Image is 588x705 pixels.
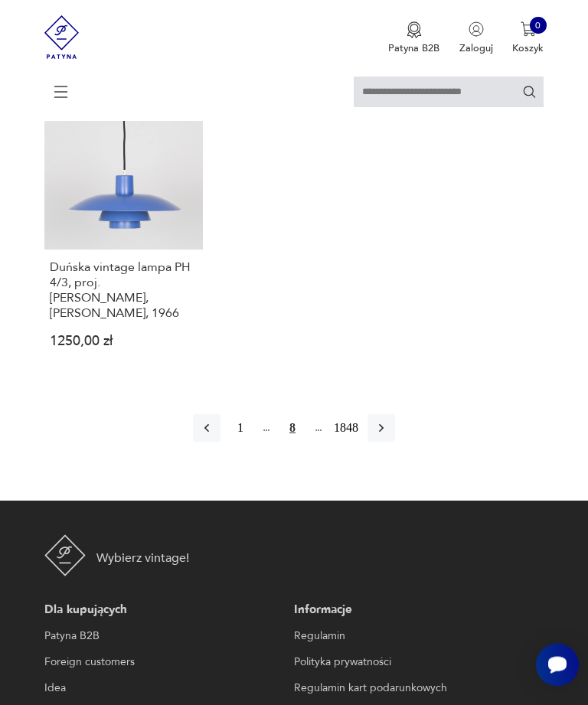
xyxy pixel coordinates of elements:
a: Ikona medaluPatyna B2B [388,21,439,55]
iframe: Smartsupp widget button [536,644,579,687]
a: KlasykDuńska vintage lampa PH 4/3, proj. Poul Henningsen, Louis Poulsen, 1966Duńska vintage lampa... [44,92,203,372]
button: 8 [279,415,306,442]
a: Foreign customers [44,654,288,672]
p: Dla kupujących [44,602,288,620]
a: Polityka prywatności [294,654,537,672]
button: Patyna B2B [388,21,439,55]
div: 0 [530,17,547,34]
a: Regulamin [294,628,537,646]
p: Wybierz vintage! [96,550,189,568]
img: Ikona medalu [407,21,422,38]
img: Patyna - sklep z meblami i dekoracjami vintage [44,535,86,576]
p: Koszyk [512,41,544,55]
p: 1250,00 zł [50,337,198,348]
img: Ikonka użytkownika [469,21,484,37]
img: Ikona koszyka [521,21,536,37]
button: 1 [227,415,254,442]
p: Informacje [294,602,537,620]
button: Szukaj [522,84,537,99]
button: 0Koszyk [512,21,544,55]
a: Idea [44,680,288,698]
h3: Duńska vintage lampa PH 4/3, proj. [PERSON_NAME], [PERSON_NAME], 1966 [50,260,198,321]
button: Zaloguj [459,21,493,55]
a: Patyna B2B [44,628,288,646]
button: 1848 [331,415,361,442]
p: Patyna B2B [388,41,439,55]
a: Regulamin kart podarunkowych [294,680,537,698]
p: Zaloguj [459,41,493,55]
